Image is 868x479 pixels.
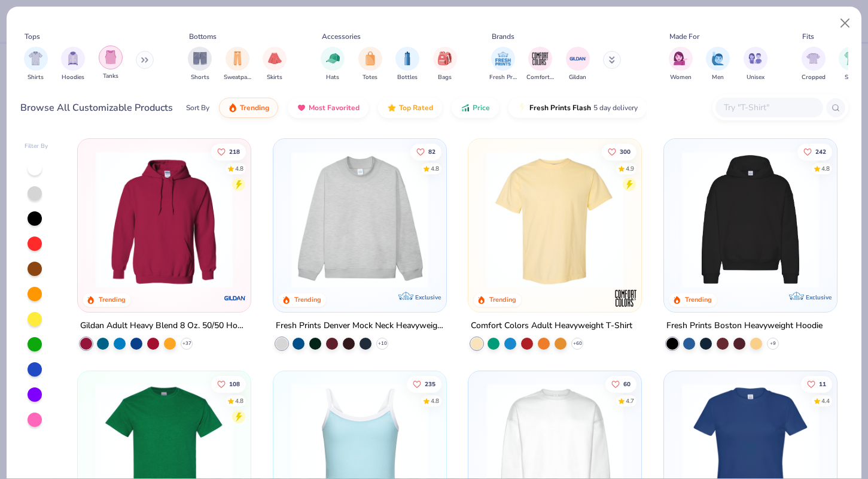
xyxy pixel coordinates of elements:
div: 4.8 [431,396,439,405]
button: filter button [395,47,419,82]
div: Brands [492,31,514,42]
img: Hoodies Image [66,51,80,65]
div: filter for Skirts [263,47,287,82]
span: Comfort Colors [526,73,554,82]
button: filter button [188,47,212,82]
img: Fresh Prints Image [494,50,512,68]
button: Like [211,375,246,392]
div: Gildan Adult Heavy Blend 8 Oz. 50/50 Hooded Sweatshirt [80,318,248,333]
button: Like [602,143,636,160]
span: Fresh Prints Flash [529,103,591,113]
div: Filter By [25,142,48,151]
div: Fresh Prints Boston Heavyweight Hoodie [666,318,823,333]
button: filter button [839,47,863,82]
button: filter button [489,47,517,82]
div: Made For [669,31,699,42]
button: filter button [669,47,693,82]
div: 4.8 [235,164,243,173]
span: 82 [428,148,435,154]
button: Like [605,375,636,392]
button: Like [797,143,832,160]
span: Men [712,73,724,82]
span: Sweatpants [224,73,251,82]
div: filter for Hats [321,47,345,82]
span: Shirts [28,73,44,82]
button: Like [211,143,246,160]
span: Most Favorited [309,103,360,113]
button: Trending [219,98,278,118]
img: TopRated.gif [387,103,397,113]
span: Gildan [569,73,586,82]
div: filter for Sweatpants [224,47,251,82]
span: Exclusive [415,293,440,301]
button: Fresh Prints Flash5 day delivery [508,98,647,118]
button: filter button [24,47,48,82]
button: filter button [321,47,345,82]
img: Comfort Colors logo [614,286,638,310]
div: Comfort Colors Adult Heavyweight T-Shirt [471,318,632,333]
span: 60 [623,381,631,387]
span: + 9 [770,339,776,347]
div: Fresh Prints Denver Mock Neck Heavyweight Sweatshirt [276,318,444,333]
div: 4.7 [626,396,634,405]
div: filter for Women [669,47,693,82]
span: Fresh Prints [489,73,517,82]
div: filter for Comfort Colors [526,47,554,82]
div: Accessories [322,31,361,42]
button: Like [801,375,832,392]
span: 108 [229,381,240,387]
img: most_fav.gif [297,103,306,113]
div: Sort By [186,102,209,113]
div: filter for Fresh Prints [489,47,517,82]
div: filter for Gildan [566,47,590,82]
img: Sweatpants Image [231,51,244,65]
button: filter button [99,47,123,82]
img: 029b8af0-80e6-406f-9fdc-fdf898547912 [480,151,629,288]
div: filter for Bags [433,47,457,82]
img: Bottles Image [401,51,414,65]
div: filter for Cropped [802,47,826,82]
span: Women [670,73,692,82]
img: f5d85501-0dbb-4ee4-b115-c08fa3845d83 [285,151,434,288]
span: + 37 [182,339,191,347]
img: flash.gif [517,103,527,113]
span: 235 [425,381,435,387]
span: Exclusive [805,293,831,301]
img: Gildan Image [569,50,587,68]
div: Tops [25,31,40,42]
img: Men Image [711,51,724,65]
img: Skirts Image [268,51,282,65]
span: Cropped [802,73,826,82]
div: filter for Totes [358,47,382,82]
button: Close [834,12,857,35]
span: Hats [326,73,339,82]
div: 4.4 [821,396,830,405]
button: filter button [802,47,826,82]
img: Tanks Image [104,50,117,64]
button: Price [452,98,499,118]
span: Price [473,103,490,113]
span: Bags [438,73,452,82]
button: filter button [744,47,768,82]
img: Slim Image [844,51,857,65]
div: filter for Bottles [395,47,419,82]
div: 4.9 [626,164,634,173]
div: filter for Men [706,47,730,82]
div: Fits [802,31,814,42]
img: Unisex Image [748,51,762,65]
div: filter for Unisex [744,47,768,82]
input: Try "T-Shirt" [723,101,815,114]
div: filter for Shirts [24,47,48,82]
img: Shorts Image [193,51,207,65]
img: Hats Image [326,51,340,65]
span: Shorts [191,73,209,82]
img: Cropped Image [806,51,820,65]
img: trending.gif [228,103,237,113]
span: Hoodies [62,73,84,82]
img: Gildan logo [223,286,247,310]
div: 4.8 [235,396,243,405]
button: filter button [224,47,251,82]
span: 5 day delivery [593,101,638,115]
span: + 60 [573,339,582,347]
button: filter button [358,47,382,82]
